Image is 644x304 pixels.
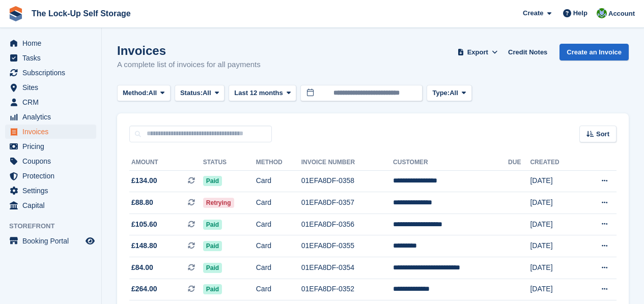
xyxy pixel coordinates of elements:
td: Card [256,170,301,192]
td: Card [256,235,301,257]
span: £84.00 [131,262,153,273]
img: stora-icon-8386f47178a22dfd0bd8f6a31ec36ba5ce8667c1dd55bd0f319d3a0aa187defe.svg [8,6,23,21]
a: menu [5,234,96,248]
th: Customer [393,155,508,171]
td: 01EFA8DF-0355 [301,235,393,257]
a: Credit Notes [504,44,551,60]
td: 01EFA8DF-0358 [301,170,393,192]
td: Card [256,257,301,279]
a: menu [5,80,96,95]
span: £105.60 [131,219,157,230]
td: Card [256,214,301,235]
span: Tasks [22,51,83,65]
button: Method: All [117,85,171,102]
a: menu [5,66,96,80]
th: Status [203,155,256,171]
span: Create [523,8,543,18]
a: menu [5,154,96,168]
td: 01EFA8DF-0357 [301,192,393,214]
a: The Lock-Up Self Storage [27,5,135,22]
span: Analytics [22,110,83,124]
span: Pricing [22,139,83,154]
img: Andrew Beer [597,8,607,18]
td: Card [256,192,301,214]
a: Preview store [84,235,96,247]
span: CRM [22,95,83,109]
span: Paid [203,220,222,230]
th: Created [530,155,580,171]
a: menu [5,139,96,154]
span: Paid [203,284,222,294]
span: £264.00 [131,284,157,294]
td: [DATE] [530,257,580,279]
span: Retrying [203,198,234,208]
span: Sort [596,129,609,139]
span: Capital [22,198,83,212]
span: Home [22,36,83,50]
a: menu [5,125,96,139]
span: Status: [180,88,203,98]
td: [DATE] [530,214,580,235]
span: All [450,88,458,98]
span: Method: [123,88,149,98]
th: Due [508,155,530,171]
span: Export [467,47,488,57]
a: menu [5,36,96,50]
span: Account [608,9,635,19]
span: Paid [203,241,222,251]
a: Create an Invoice [559,44,629,60]
span: £88.80 [131,197,153,208]
span: Settings [22,184,83,198]
td: [DATE] [530,235,580,257]
th: Invoice Number [301,155,393,171]
span: Protection [22,169,83,183]
td: [DATE] [530,279,580,300]
td: 01EFA8DF-0352 [301,279,393,300]
span: Last 12 months [234,88,283,98]
a: menu [5,198,96,212]
span: All [149,88,157,98]
span: Type: [432,88,450,98]
td: [DATE] [530,192,580,214]
button: Type: All [427,85,471,102]
span: £134.00 [131,175,157,186]
button: Export [455,44,500,60]
a: menu [5,169,96,183]
td: 01EFA8DF-0356 [301,214,393,235]
span: Paid [203,176,222,186]
td: 01EFA8DF-0354 [301,257,393,279]
td: Card [256,279,301,300]
span: All [203,88,211,98]
span: Paid [203,263,222,273]
a: menu [5,110,96,124]
th: Method [256,155,301,171]
td: [DATE] [530,170,580,192]
span: Subscriptions [22,66,83,80]
button: Status: All [175,85,225,102]
span: Sites [22,80,83,95]
h1: Invoices [117,44,261,57]
a: menu [5,184,96,198]
a: menu [5,51,96,65]
span: Help [573,8,587,18]
th: Amount [129,155,203,171]
span: £148.80 [131,240,157,251]
span: Coupons [22,154,83,168]
button: Last 12 months [229,85,296,102]
p: A complete list of invoices for all payments [117,59,261,71]
span: Invoices [22,125,83,139]
a: menu [5,95,96,109]
span: Booking Portal [22,234,83,248]
span: Storefront [9,221,101,231]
